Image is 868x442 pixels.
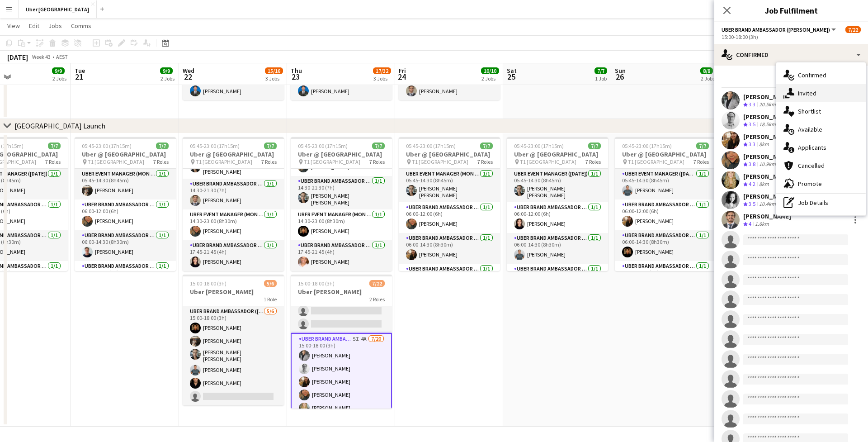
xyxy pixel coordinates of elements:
[507,150,608,158] h3: Uber @ [GEOGRAPHIC_DATA]
[798,143,826,152] span: Applicants
[753,220,771,228] div: 1.6km
[67,20,95,32] a: Comms
[749,141,755,147] span: 3.3
[4,20,24,32] a: View
[183,67,194,75] span: Wed
[48,22,62,30] span: Jobs
[183,306,284,405] app-card-role: UBER Brand Ambassador ([PERSON_NAME])5/615:00-18:00 (3h)[PERSON_NAME][PERSON_NAME][PERSON_NAME] [...
[160,67,173,74] span: 9/9
[399,67,406,75] span: Fri
[743,212,791,220] div: [PERSON_NAME]
[52,67,65,74] span: 9/9
[505,71,517,82] span: 25
[265,67,283,74] span: 15/16
[75,169,176,200] app-card-role: UBER Event Manager (Mon - Fri)1/105:45-14:30 (8h45m)[PERSON_NAME]
[615,137,716,271] app-job-card: 05:45-23:00 (17h15m)7/7Uber @ [GEOGRAPHIC_DATA] T1 [GEOGRAPHIC_DATA]7 RolesUBER Event Manager ([D...
[181,71,194,82] span: 22
[749,161,755,167] span: 3.8
[480,143,493,149] span: 7/7
[757,121,778,128] div: 18.5km
[369,158,385,165] span: 7 Roles
[75,261,176,292] app-card-role: UBER Brand Ambassador ([PERSON_NAME])1/107:00-13:00 (6h)
[75,230,176,261] app-card-role: UBER Brand Ambassador ([PERSON_NAME])1/106:00-14:30 (8h30m)[PERSON_NAME]
[749,121,755,128] span: 3.5
[696,143,709,149] span: 7/7
[298,280,335,287] span: 15:00-18:00 (3h)
[373,75,391,82] div: 3 Jobs
[399,264,500,295] app-card-role: UBER Brand Ambassador ([PERSON_NAME])1/1
[757,161,778,168] div: 10.9km
[412,158,468,165] span: T1 [GEOGRAPHIC_DATA]
[714,5,868,16] h3: Job Fulfilment
[369,296,385,303] span: 2 Roles
[264,296,277,303] span: 1 Role
[29,22,39,30] span: Edit
[481,75,499,82] div: 2 Jobs
[722,26,837,33] button: UBER Brand Ambassador ([PERSON_NAME])
[291,137,392,271] app-job-card: 05:45-23:00 (17h15m)7/7Uber @ [GEOGRAPHIC_DATA] T1 [GEOGRAPHIC_DATA]7 Roles[PERSON_NAME]UBER Bran...
[798,71,826,79] span: Confirmed
[14,121,105,130] div: [GEOGRAPHIC_DATA] Launch
[615,67,626,75] span: Sun
[52,75,66,82] div: 2 Jobs
[507,137,608,271] div: 05:45-23:00 (17h15m)7/7Uber @ [GEOGRAPHIC_DATA] T1 [GEOGRAPHIC_DATA]7 RolesUBER Event Manager ([D...
[183,150,284,158] h3: Uber @ [GEOGRAPHIC_DATA]
[477,158,493,165] span: 7 Roles
[481,67,499,74] span: 10/10
[183,288,284,296] h3: Uber [PERSON_NAME]
[291,275,392,409] div: 15:00-18:00 (3h)7/22Uber [PERSON_NAME]2 RolesUBER Brand Ambassador ([PERSON_NAME])2I0/215:00-17:3...
[749,200,755,207] span: 3.5
[183,137,284,271] app-job-card: 05:45-23:00 (17h15m)7/7Uber @ [GEOGRAPHIC_DATA] T1 [GEOGRAPHIC_DATA]7 Roles[PERSON_NAME]UBER Bran...
[25,20,43,32] a: Edit
[615,169,716,200] app-card-role: UBER Event Manager ([DATE])1/105:45-14:30 (8h45m)[PERSON_NAME]
[183,179,284,209] app-card-role: UBER Brand Ambassador ([PERSON_NAME])1/114:30-21:30 (7h)[PERSON_NAME]
[749,101,755,108] span: 3.3
[75,200,176,230] app-card-role: UBER Brand Ambassador ([PERSON_NAME])1/106:00-12:00 (6h)[PERSON_NAME]
[622,143,672,149] span: 05:45-23:00 (17h15m)
[75,150,176,158] h3: Uber @ [GEOGRAPHIC_DATA]
[30,53,52,60] span: Week 43
[628,158,684,165] span: T1 [GEOGRAPHIC_DATA]
[743,192,791,200] div: [PERSON_NAME]
[190,280,226,287] span: 15:00-18:00 (3h)
[75,137,176,271] div: 05:45-23:00 (17h15m)7/7Uber @ [GEOGRAPHIC_DATA] T1 [GEOGRAPHIC_DATA]7 RolesUBER Event Manager (Mo...
[45,20,66,32] a: Jobs
[291,67,302,75] span: Thu
[75,67,85,75] span: Tue
[153,158,169,165] span: 7 Roles
[507,67,517,75] span: Sat
[82,143,132,149] span: 05:45-23:00 (17h15m)
[743,133,791,141] div: [PERSON_NAME]
[160,75,175,82] div: 2 Jobs
[156,143,169,149] span: 7/7
[722,26,830,33] span: UBER Brand Ambassador (Mon - Fri)
[399,233,500,264] app-card-role: UBER Brand Ambassador ([PERSON_NAME])1/106:00-14:30 (8h30m)[PERSON_NAME]
[183,240,284,271] app-card-role: UBER Brand Ambassador ([PERSON_NAME])1/117:45-21:45 (4h)[PERSON_NAME]
[507,202,608,233] app-card-role: UBER Brand Ambassador ([DATE])1/106:00-12:00 (6h)[PERSON_NAME]
[397,71,406,82] span: 24
[399,169,500,202] app-card-role: UBER Event Manager (Mon - Fri)1/105:45-14:30 (8h45m)[PERSON_NAME] [PERSON_NAME]
[265,75,283,82] div: 3 Jobs
[71,22,91,30] span: Comms
[19,0,97,18] button: Uber [GEOGRAPHIC_DATA]
[714,44,868,66] div: Confirmed
[264,143,277,149] span: 7/7
[298,143,348,149] span: 05:45-23:00 (17h15m)
[291,289,392,333] app-card-role: UBER Brand Ambassador ([PERSON_NAME])2I0/215:00-17:30 (2h30m)
[48,143,61,149] span: 7/7
[743,152,791,161] div: [PERSON_NAME]
[588,143,601,149] span: 7/7
[73,71,85,82] span: 21
[798,107,821,115] span: Shortlist
[369,280,385,287] span: 7/22
[291,209,392,240] app-card-role: UBER Event Manager (Mon - Fri)1/114:30-23:00 (8h30m)[PERSON_NAME]
[196,158,252,165] span: T1 [GEOGRAPHIC_DATA]
[615,150,716,158] h3: Uber @ [GEOGRAPHIC_DATA]
[7,22,20,30] span: View
[304,158,360,165] span: T1 [GEOGRAPHIC_DATA]
[514,143,564,149] span: 05:45-23:00 (17h15m)
[757,200,778,208] div: 10.4km
[757,101,778,109] div: 20.5km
